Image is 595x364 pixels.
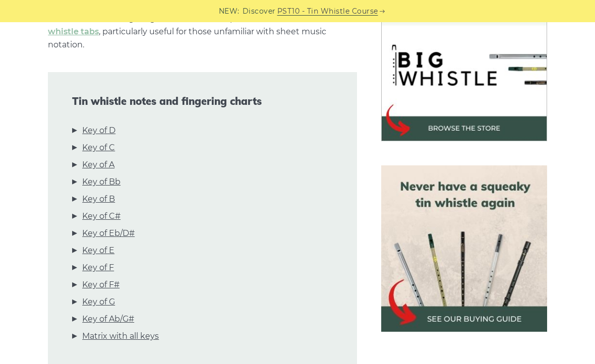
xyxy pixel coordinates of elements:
a: Matrix with all keys [82,330,159,343]
a: Key of F [82,261,114,274]
a: Key of D [82,124,115,137]
a: Key of E [82,244,114,257]
a: PST10 - Tin Whistle Course [277,6,378,17]
span: NEW: [219,6,240,17]
a: Key of Eb/D# [82,227,135,240]
span: Discover [243,6,276,17]
a: Key of F# [82,278,120,291]
a: Key of G [82,295,115,309]
a: Key of B [82,193,115,206]
a: Key of C [82,141,115,154]
a: Key of Bb [82,175,121,189]
span: Tin whistle notes and fingering charts [72,95,332,107]
a: Key of C# [82,210,121,223]
a: Key of Ab/G# [82,313,134,326]
a: Key of A [82,158,114,171]
img: tin whistle buying guide [381,165,547,331]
